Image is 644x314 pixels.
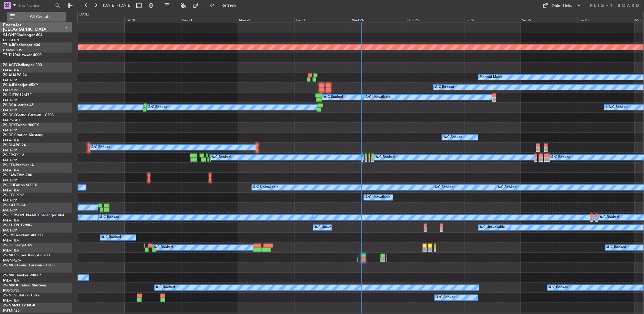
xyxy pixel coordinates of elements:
[3,68,19,73] a: FALA/HLA
[3,254,50,257] a: ZS-MCESuper King Air 200
[3,208,19,213] a: FACT/CPT
[3,133,44,137] a: ZS-DFICitation Mustang
[3,194,24,197] a: ZS-FTGPC12
[253,183,279,192] div: A/C Unavailable
[540,1,585,10] button: Quick Links
[148,103,167,112] div: A/C Booked
[79,12,89,17] div: [DATE]
[156,283,175,292] div: A/C Booked
[3,188,19,193] a: FALA/HLA
[3,103,34,107] a: ZS-DCALearjet 45
[3,73,17,77] span: ZS-AHA
[216,3,242,8] span: Refresh
[91,143,110,152] div: A/C Booked
[3,108,19,113] a: FACT/CPT
[376,153,395,162] div: A/C Booked
[3,248,19,253] a: FALA/HLA
[3,284,46,287] a: ZS-MRHCitation Mustang
[3,53,19,57] span: T7-TJ104
[3,224,16,227] span: ZS-KHT
[600,213,619,222] div: A/C Booked
[3,214,64,217] a: ZS-[PERSON_NAME]Challenger 604
[18,1,53,10] input: Trip Number
[102,233,121,242] div: A/C Booked
[3,143,26,147] a: ZS-DLAPC-24
[3,184,14,187] span: ZS-FCI
[3,238,19,243] a: FALA/HLA
[3,63,16,67] span: ZS-ACT
[16,15,64,19] span: All Aircraft
[3,294,16,297] span: ZS-NGS
[3,38,19,42] a: FLKK/LUN
[3,244,15,247] span: ZS-LRJ
[3,128,19,133] a: FACT/CPT
[444,133,463,142] div: A/C Booked
[435,83,454,92] div: A/C Booked
[3,168,19,173] a: FALA/HLA
[351,17,408,22] div: Wed 24
[100,213,119,222] div: A/C Booked
[3,288,19,293] a: FAOR/JNB
[521,17,578,22] div: Sat 27
[3,204,15,207] span: ZS-KAT
[3,154,15,157] span: ZS-ERS
[3,308,20,313] a: FAPM/PZB
[3,218,19,223] a: FALA/HLA
[3,148,19,153] a: FACT/CPT
[3,264,17,267] span: ZS-MGC
[3,43,14,47] span: T7-AJI
[3,278,19,283] a: FALA/HLA
[365,193,391,202] div: A/C Unavailable
[68,17,125,22] div: Fri 19
[154,243,173,252] div: A/C Booked
[3,214,38,217] span: ZS-[PERSON_NAME]
[578,17,634,22] div: Sun 28
[3,118,20,123] a: FAGC/GCJ
[3,83,16,87] span: ZS-AJD
[3,258,21,263] a: FAGM/QRA
[3,164,16,167] span: ZS-ETN
[3,254,16,257] span: ZS-MCE
[3,143,16,147] span: ZS-DLA
[606,103,625,112] div: A/C Booked
[3,198,19,203] a: FACT/CPT
[3,184,37,187] a: ZS-FCIFalcon 900EX
[480,73,502,82] div: Planned Maint
[3,88,19,93] a: FAOR/JNB
[212,153,231,162] div: A/C Booked
[3,164,34,167] a: ZS-ETNPremier IA
[498,183,517,192] div: A/C Booked
[3,178,19,183] a: FACT/CPT
[124,17,181,22] div: Sat 20
[3,63,42,67] a: ZS-ACTChallenger 300
[3,113,54,117] a: ZS-DCCGrand Caravan - C208
[551,153,570,162] div: A/C Booked
[3,244,32,247] a: ZS-LRJLearjet 45
[3,304,17,307] span: ZS-NMZ
[3,174,17,177] span: ZS-FAW
[549,283,568,292] div: A/C Booked
[3,123,39,127] a: ZS-DEXFalcon 900EX
[3,274,41,277] a: ZS-MIGHawker 900XP
[464,17,521,22] div: Fri 26
[3,48,22,52] a: DNMM/LOS
[3,133,14,137] span: ZS-DFI
[3,113,16,117] span: ZS-DCC
[3,83,38,87] a: ZS-AJDLearjet 45XR
[607,243,626,252] div: A/C Booked
[3,204,25,207] a: ZS-KATPC-24
[3,98,19,103] a: FACT/CPT
[435,183,454,192] div: A/C Booked
[181,17,238,22] div: Sun 21
[3,43,40,47] a: T7-AJIChallenger 604
[3,274,15,277] span: ZS-MIG
[3,264,55,267] a: ZS-MGCGrand Caravan - C208
[3,33,16,37] span: 9J-ONE
[7,12,66,22] button: All Aircraft
[3,174,32,177] a: ZS-FAWTBM-700
[609,103,628,112] div: A/C Booked
[324,93,343,102] div: A/C Booked
[3,294,39,297] a: ZS-NGSCitation Ultra
[480,223,505,232] div: A/C Unavailable
[365,93,391,102] div: A/C Unavailable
